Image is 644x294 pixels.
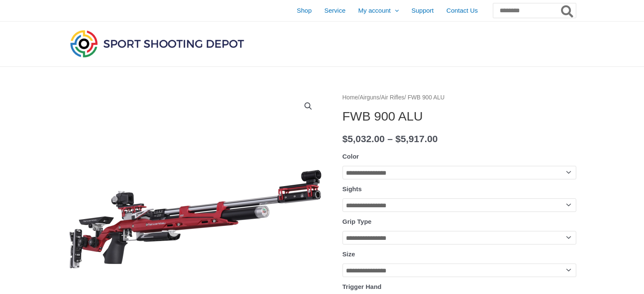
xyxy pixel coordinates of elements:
[559,3,576,18] button: Search
[395,134,401,144] span: $
[359,94,379,101] a: Airguns
[343,283,382,290] label: Trigger Hand
[395,134,438,144] bdi: 5,917.00
[68,28,246,59] img: Sport Shooting Depot
[343,250,355,258] label: Size
[343,185,362,192] label: Sights
[343,109,576,124] h1: FWB 900 ALU
[387,134,393,144] span: –
[343,134,385,144] bdi: 5,032.00
[343,134,348,144] span: $
[343,94,358,101] a: Home
[381,94,404,101] a: Air Rifles
[343,92,576,103] nav: Breadcrumb
[301,99,316,114] a: View full-screen image gallery
[343,218,372,225] label: Grip Type
[343,153,359,160] label: Color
